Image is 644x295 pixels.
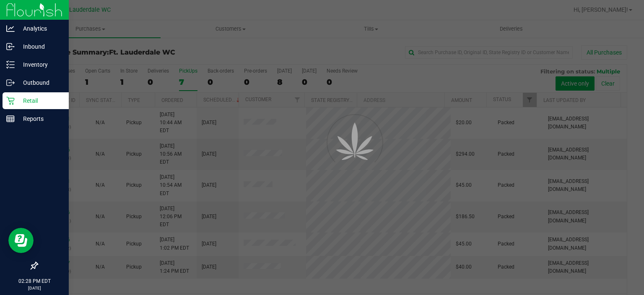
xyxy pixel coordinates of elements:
p: Reports [15,114,65,124]
p: Inbound [15,42,65,52]
iframe: Resource center [8,228,34,253]
p: 02:28 PM EDT [4,277,65,285]
inline-svg: Analytics [6,24,15,33]
p: Retail [15,96,65,106]
inline-svg: Outbound [6,78,15,87]
inline-svg: Inbound [6,42,15,51]
p: Analytics [15,23,65,34]
p: [DATE] [4,285,65,291]
p: Outbound [15,78,65,88]
p: Inventory [15,60,65,70]
inline-svg: Retail [6,97,15,105]
inline-svg: Inventory [6,60,15,69]
inline-svg: Reports [6,115,15,123]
